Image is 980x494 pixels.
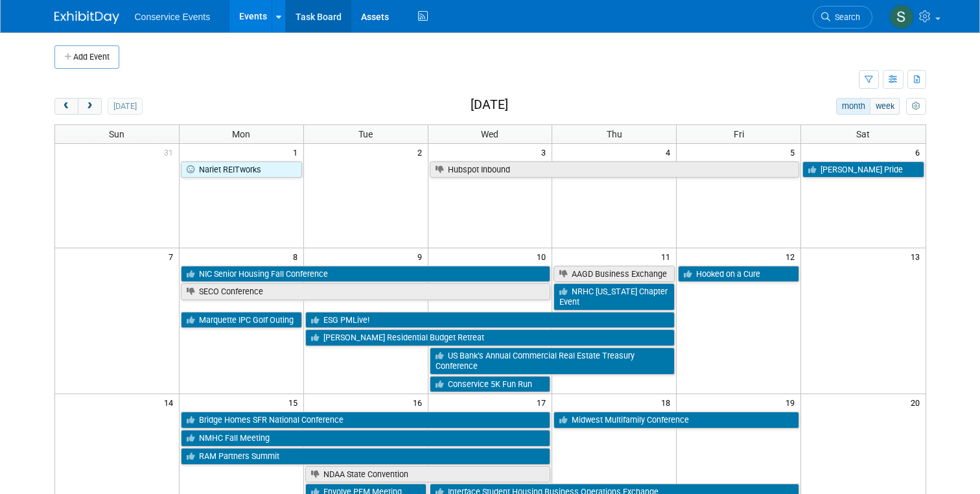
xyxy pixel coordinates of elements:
[554,266,675,283] a: AAGD Business Exchange
[870,98,900,115] button: week
[734,129,744,139] span: Fri
[830,12,860,22] span: Search
[914,144,926,160] span: 6
[906,98,926,115] button: myCustomButton
[54,98,78,115] button: prev
[78,98,102,115] button: next
[305,329,675,346] a: [PERSON_NAME] Residential Budget Retreat
[430,376,551,393] a: Conservice 5K Fun Run
[181,283,551,300] a: SECO Conference
[167,248,179,265] span: 7
[181,430,551,447] a: NMHC Fall Meeting
[535,248,552,265] span: 10
[163,144,179,160] span: 31
[292,144,303,160] span: 1
[412,394,428,410] span: 16
[802,161,924,178] a: [PERSON_NAME] Pride
[181,266,551,283] a: NIC Senior Housing Fall Conference
[358,129,373,139] span: Tue
[416,248,428,265] span: 9
[232,129,250,139] span: Mon
[540,144,552,160] span: 3
[789,144,800,160] span: 5
[430,161,800,178] a: Hubspot Inbound
[856,129,870,139] span: Sat
[784,248,800,265] span: 12
[554,283,675,310] a: NRHC [US_STATE] Chapter Event
[664,144,676,160] span: 4
[181,312,302,329] a: Marquette IPC Golf Outing
[416,144,428,160] span: 2
[181,161,302,178] a: Nariet REITworks
[678,266,799,283] a: Hooked on a Cure
[135,12,211,22] span: Conservice Events
[305,312,675,329] a: ESG PMLive!
[660,394,676,410] span: 18
[607,129,622,139] span: Thu
[109,129,124,139] span: Sun
[909,394,926,410] span: 20
[836,98,870,115] button: month
[54,45,119,69] button: Add Event
[535,394,552,410] span: 17
[292,248,303,265] span: 8
[163,394,179,410] span: 14
[430,347,675,374] a: US Bank’s Annual Commercial Real Estate Treasury Conference
[481,129,498,139] span: Wed
[287,394,303,410] span: 15
[554,412,799,429] a: Midwest Multifamily Conference
[912,102,920,111] i: Personalize Calendar
[660,248,676,265] span: 11
[889,5,914,29] img: Savannah Doctor
[305,466,551,483] a: NDAA State Convention
[471,98,508,112] h2: [DATE]
[813,6,872,29] a: Search
[909,248,926,265] span: 13
[108,98,142,115] button: [DATE]
[181,448,551,465] a: RAM Partners Summit
[54,11,119,24] img: ExhibitDay
[784,394,800,410] span: 19
[181,412,551,429] a: Bridge Homes SFR National Conference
